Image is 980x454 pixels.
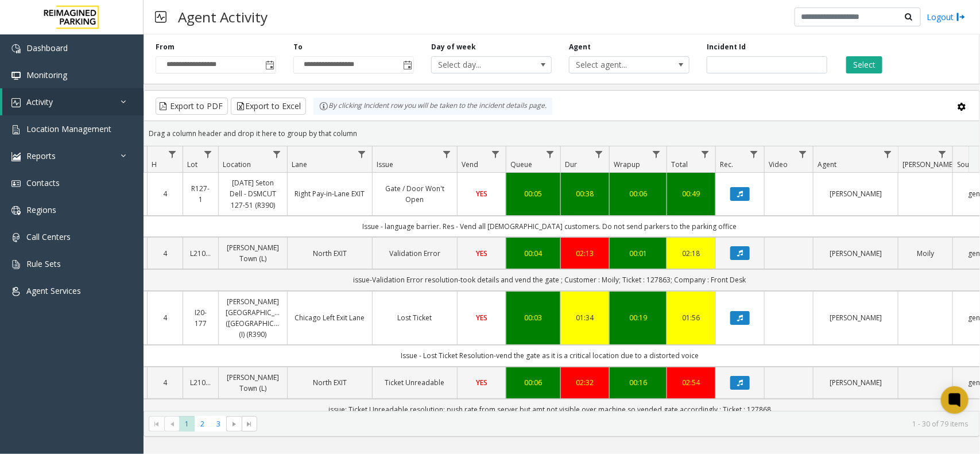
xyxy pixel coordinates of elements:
[231,98,306,115] button: Export to Excel
[464,312,499,323] a: YES
[354,146,370,162] a: Lane Filter Menu
[476,189,487,199] span: YES
[156,42,175,52] label: From
[313,98,552,115] div: By clicking Incident row you will be taken to the incident details page.
[617,248,660,259] a: 00:01
[674,312,708,323] a: 01:56
[26,123,111,134] span: Location Management
[439,146,455,162] a: Issue Filter Menu
[269,146,285,162] a: Location Filter Menu
[179,416,195,432] span: Page 1
[513,377,553,388] a: 00:06
[820,312,891,323] a: [PERSON_NAME]
[11,71,21,80] img: 'icon'
[26,204,56,215] span: Regions
[746,146,762,162] a: Rec. Filter Menu
[295,312,365,323] a: Chicago Left Exit Lane
[570,57,665,73] span: Select agent...
[211,416,226,432] span: Page 3
[26,69,67,80] span: Monitoring
[820,377,891,388] a: [PERSON_NAME]
[190,248,211,259] a: L21088000
[172,3,273,31] h3: Agent Activity
[230,420,239,429] span: Go to the next page
[674,377,708,388] a: 02:54
[818,160,836,169] span: Agent
[674,248,708,259] a: 02:18
[401,57,413,73] span: Toggle popup
[513,312,553,323] a: 00:03
[614,160,640,169] span: Wrapup
[513,188,553,199] a: 00:05
[568,248,602,259] a: 02:13
[11,44,21,53] img: 'icon'
[154,188,176,199] a: 4
[155,3,166,31] img: pageIcon
[152,160,157,169] span: H
[11,98,21,107] img: 'icon'
[190,307,211,329] a: I20-177
[264,419,968,429] kendo-pager-info: 1 - 30 of 79 items
[379,377,450,388] a: Ticket Unreadable
[295,377,365,388] a: North EXIT
[154,377,176,388] a: 4
[11,206,21,215] img: 'icon'
[464,377,499,388] a: YES
[242,416,257,432] span: Go to the last page
[292,160,307,169] span: Lane
[319,102,328,111] img: infoIcon.svg
[476,313,487,323] span: YES
[720,160,733,169] span: Rec.
[846,56,882,73] button: Select
[510,160,532,169] span: Queue
[617,312,660,323] div: 00:19
[223,160,251,169] span: Location
[26,285,81,296] span: Agent Services
[195,416,210,432] span: Page 2
[464,188,499,199] a: YES
[154,248,176,259] a: 4
[2,88,144,115] a: Activity
[165,146,180,162] a: H Filter Menu
[820,248,891,259] a: [PERSON_NAME]
[927,11,966,23] a: Logout
[462,160,478,169] span: Vend
[671,160,688,169] span: Total
[226,177,280,211] a: [DATE] Seton Dell - DSMCUT 127-51 (R390)
[226,372,280,394] a: [PERSON_NAME] Town (L)
[707,42,746,52] label: Incident Id
[476,249,487,258] span: YES
[513,248,553,259] a: 00:04
[568,312,602,323] a: 01:34
[26,258,61,269] span: Rule Sets
[144,123,979,143] div: Drag a column header and drop it here to group by that column
[565,160,577,169] span: Dur
[820,188,891,199] a: [PERSON_NAME]
[957,160,979,169] span: Source
[902,160,955,169] span: [PERSON_NAME]
[568,188,602,199] a: 00:38
[795,146,811,162] a: Video Filter Menu
[905,248,946,259] a: Moily
[11,152,21,161] img: 'icon'
[543,146,558,162] a: Queue Filter Menu
[568,377,602,388] a: 02:32
[295,188,365,199] a: Right Pay-in-Lane EXIT
[379,312,450,323] a: Lost Ticket
[569,42,591,52] label: Agent
[617,377,660,388] a: 00:16
[617,188,660,199] div: 00:06
[154,312,176,323] a: 4
[379,248,450,259] a: Validation Error
[674,188,708,199] a: 00:49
